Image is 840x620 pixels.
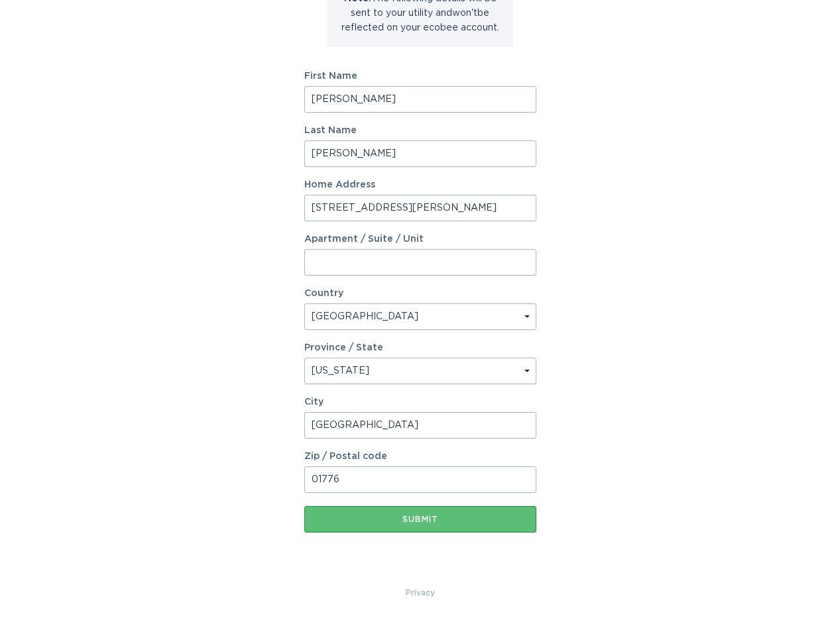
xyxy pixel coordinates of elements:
label: Home Address [304,180,536,189]
a: Privacy Policy & Terms of Use [406,586,435,600]
label: Province / State [304,343,383,352]
label: Country [304,289,343,298]
button: Submit [304,506,536,533]
label: Zip / Postal code [304,452,536,461]
div: Submit [311,515,530,523]
label: First Name [304,72,536,81]
label: City [304,397,536,407]
label: Last Name [304,126,536,135]
label: Apartment / Suite / Unit [304,234,536,244]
